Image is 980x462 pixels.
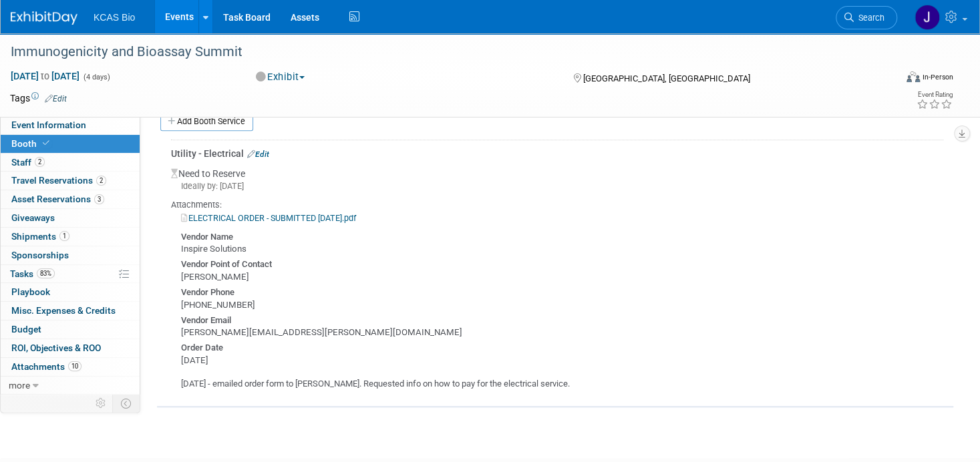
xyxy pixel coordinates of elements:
span: (4 days) [82,73,110,81]
span: Sponsorships [11,250,69,260]
div: Ideally by: [DATE] [171,180,943,192]
div: [PERSON_NAME] [181,271,943,284]
span: Travel Reservations [11,175,106,186]
a: Attachments10 [1,358,140,376]
a: Edit [247,150,269,159]
td: Toggle Event Tabs [113,395,140,412]
img: Jocelyn King [915,5,940,30]
span: Attachments [11,361,81,372]
span: Misc. Expenses & Credits [11,305,116,316]
div: Order Date [181,339,943,355]
a: Playbook [1,283,140,301]
div: Event Rating [917,91,953,98]
div: Need to Reserve [171,160,943,391]
span: KCAS Bio [94,12,135,23]
span: [GEOGRAPHIC_DATA], [GEOGRAPHIC_DATA] [583,73,750,83]
span: Booth [11,138,52,149]
a: ELECTRICAL ORDER - SUBMITTED [DATE].pdf [181,213,356,223]
a: Tasks83% [1,265,140,283]
img: ExhibitDay [11,11,77,25]
a: Sponsorships [1,246,140,264]
div: Vendor Email [181,312,943,327]
span: more [9,380,30,391]
div: Inspire Solutions [181,243,943,256]
span: ROI, Objectives & ROO [11,342,101,353]
div: Attachments: [171,199,943,211]
div: [DATE] - emailed order form to [PERSON_NAME]. Requested info on how to pay for the electrical ser... [171,367,943,391]
div: [DATE] [181,355,943,367]
span: Playbook [11,286,50,297]
a: Travel Reservations2 [1,172,140,190]
div: In-Person [922,72,953,82]
a: Giveaways [1,209,140,227]
a: Budget [1,320,140,338]
div: Immunogenicity and Bioassay Summit [6,40,873,64]
a: Misc. Expenses & Credits [1,302,140,320]
a: Booth [1,135,140,153]
div: Vendor Phone [181,284,943,299]
span: Shipments [11,231,69,242]
a: Add Booth Service [160,111,253,131]
span: Search [854,13,884,23]
button: Exhibit [251,70,310,84]
span: 3 [94,194,104,204]
a: more [1,377,140,395]
div: [PHONE_NUMBER] [181,299,943,312]
span: Giveaways [11,212,55,223]
div: [PERSON_NAME][EMAIL_ADDRESS][PERSON_NAME][DOMAIN_NAME] [181,326,943,339]
img: Format-Inperson.png [907,71,920,82]
span: Staff [11,157,45,168]
a: Search [836,6,897,29]
a: Shipments1 [1,228,140,246]
span: Tasks [10,268,55,279]
span: [DATE] [DATE] [10,70,80,82]
div: Utility - Electrical [171,147,943,160]
span: Asset Reservations [11,194,104,204]
div: Vendor Point of Contact [181,256,943,271]
td: Personalize Event Tab Strip [90,395,113,412]
a: ROI, Objectives & ROO [1,339,140,357]
a: Staff2 [1,154,140,172]
div: Vendor Name [181,228,943,244]
a: Edit [45,94,67,103]
span: 10 [68,361,81,371]
a: Event Information [1,116,140,134]
i: Booth reservation complete [43,140,49,147]
span: to [39,71,51,81]
td: Tags [10,91,67,105]
span: 2 [35,157,45,167]
span: 1 [59,231,69,241]
a: Asset Reservations3 [1,190,140,208]
span: 83% [37,268,55,278]
span: Budget [11,324,41,334]
span: Event Information [11,120,86,130]
div: Event Format [813,69,953,89]
span: 2 [96,176,106,186]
